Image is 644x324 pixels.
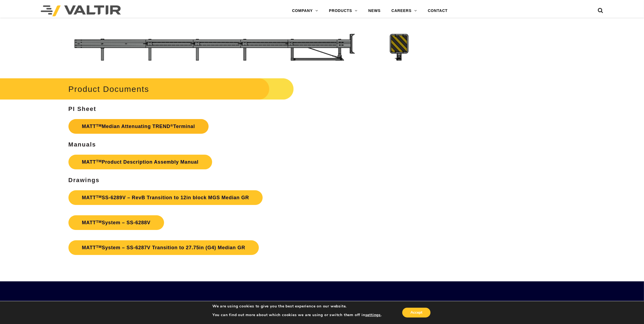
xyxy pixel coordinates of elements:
[68,105,96,112] strong: PI Sheet
[365,313,381,317] button: settings
[212,313,382,317] p: You can find out more about which cookies we are using or switch them off in .
[323,5,363,16] a: PRODUCTS
[212,304,382,309] p: We are using cookies to give you the best experience on our website.
[170,123,173,127] sup: ®
[68,240,259,255] a: MATTTMSystem – SS-6287V Transition to 27.75in (G4) Median GR
[68,215,164,230] a: MATTTMSystem – SS-6288V
[386,5,422,16] a: CAREERS
[96,245,102,249] sup: TM
[363,5,386,16] a: NEWS
[41,5,121,16] img: Valtir
[68,155,212,169] a: MATTTMProduct Description Assembly Manual
[422,5,453,16] a: CONTACT
[96,159,102,163] sup: TM
[402,308,431,317] button: Accept
[68,177,100,183] strong: Drawings
[96,123,102,127] sup: TM
[287,5,323,16] a: COMPANY
[68,190,263,205] a: MATTTMSS-6289V – RevB Transition to 12in block MGS Median GR
[96,195,102,199] sup: TM
[68,141,96,148] strong: Manuals
[96,220,102,224] sup: TM
[68,119,209,134] a: MATTTMMedian Attenuating TREND®Terminal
